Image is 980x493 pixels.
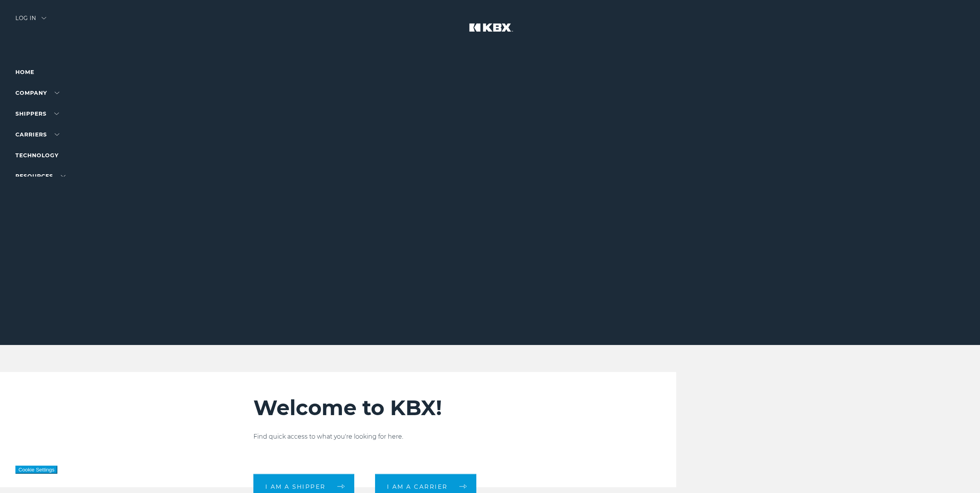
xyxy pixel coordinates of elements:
a: Home [15,69,34,76]
img: arrow [42,17,46,19]
h2: Welcome to KBX! [253,395,694,421]
button: Cookie Settings [15,466,57,474]
span: I am a carrier [387,483,448,489]
a: Company [15,89,59,96]
div: Log in [15,15,46,27]
span: I am a shipper [265,483,326,489]
a: RESOURCES [15,173,65,180]
p: Find quick access to what you're looking for here. [253,432,694,441]
a: Technology [15,152,59,159]
img: kbx logo [461,15,519,49]
a: SHIPPERS [15,110,59,117]
a: Carriers [15,131,59,138]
